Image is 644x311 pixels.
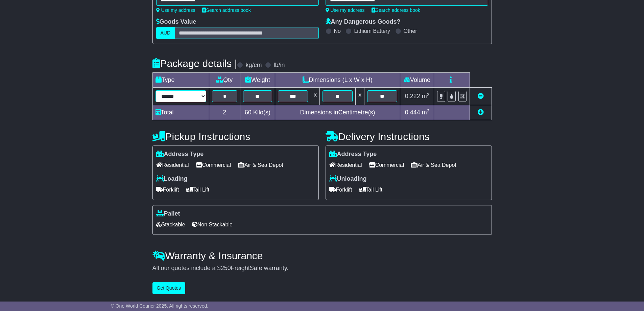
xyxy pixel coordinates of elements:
[354,28,390,34] label: Lithium Battery
[152,282,186,294] button: Get Quotes
[422,93,430,99] span: m
[221,265,231,271] span: 250
[209,105,240,120] td: 2
[209,73,240,88] td: Qty
[427,92,430,97] sup: 3
[359,184,383,195] span: Tail Lift
[196,160,231,170] span: Commercial
[156,27,175,39] label: AUD
[156,160,189,170] span: Residential
[156,219,185,230] span: Stackable
[245,62,262,69] label: kg/cm
[186,184,210,195] span: Tail Lift
[478,109,484,116] a: Add new item
[427,108,430,113] sup: 3
[156,175,188,183] label: Loading
[478,93,484,99] a: Remove this item
[329,184,352,195] span: Forklift
[369,160,404,170] span: Commercial
[329,160,362,170] span: Residential
[422,109,430,116] span: m
[245,109,252,116] span: 60
[156,18,196,26] label: Goods Value
[152,131,319,142] h4: Pickup Instructions
[356,88,364,105] td: x
[405,109,420,116] span: 0.444
[240,73,275,88] td: Weight
[152,250,492,261] h4: Warranty & Insurance
[311,88,319,105] td: x
[152,73,209,88] td: Type
[334,28,341,34] label: No
[329,175,367,183] label: Unloading
[156,184,179,195] span: Forklift
[202,7,251,13] a: Search address book
[156,151,204,158] label: Address Type
[238,160,283,170] span: Air & Sea Depot
[400,73,434,88] td: Volume
[152,58,237,69] h4: Package details |
[404,28,417,34] label: Other
[326,7,365,13] a: Use my address
[275,105,400,120] td: Dimensions in Centimetre(s)
[326,18,401,26] label: Any Dangerous Goods?
[405,93,420,99] span: 0.222
[329,151,377,158] label: Address Type
[156,7,195,13] a: Use my address
[275,73,400,88] td: Dimensions (L x W x H)
[156,210,180,218] label: Pallet
[192,219,233,230] span: Non Stackable
[240,105,275,120] td: Kilo(s)
[152,265,492,272] div: All our quotes include a $ FreightSafe warranty.
[111,303,209,309] span: © One World Courier 2025. All rights reserved.
[152,105,209,120] td: Total
[273,62,285,69] label: lb/in
[326,131,492,142] h4: Delivery Instructions
[372,7,420,13] a: Search address book
[411,160,456,170] span: Air & Sea Depot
